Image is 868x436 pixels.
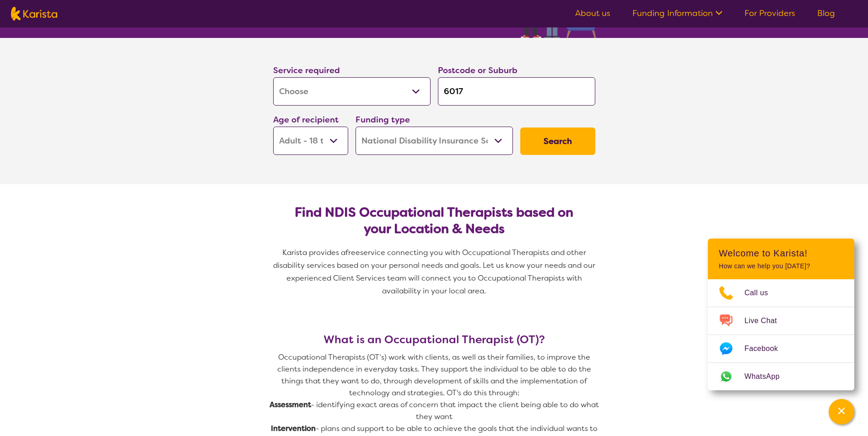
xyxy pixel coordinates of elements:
span: Facebook [744,342,789,356]
strong: Assessment [270,400,311,409]
p: Occupational Therapists (OT’s) work with clients, as well as their families, to improve the clien... [270,351,599,399]
span: service connecting you with Occupational Therapists and other disability services based on your p... [273,248,597,296]
ul: Choose channel [708,279,854,390]
img: Karista logo [11,7,57,21]
strong: Intervention [271,424,316,433]
button: Search [520,128,595,155]
p: - plans and support to be able to achieve the goals that the individual wants to [270,423,599,435]
h2: Welcome to Karista! [719,248,843,259]
div: Channel Menu [708,239,854,390]
p: - identifying exact areas of concern that impact the client being able to do what they want [270,399,599,423]
a: Funding Information [632,8,722,19]
span: free [345,248,360,257]
label: Postcode or Suburb [438,65,518,76]
p: How can we help you [DATE]? [719,262,843,270]
a: For Providers [744,8,795,19]
span: WhatsApp [744,370,791,383]
label: Age of recipient [273,114,339,125]
a: Blog [817,8,835,19]
a: Web link opens in a new tab. [708,363,854,390]
input: Type [438,77,595,106]
button: Channel Menu [829,399,854,425]
h3: What is an Occupational Therapist (OT)? [270,333,599,346]
span: Live Chat [744,314,788,328]
h2: Find NDIS Occupational Therapists based on your Location & Needs [280,204,588,237]
label: Funding type [356,114,410,125]
a: About us [575,8,610,19]
span: Call us [744,286,779,300]
label: Service required [273,65,340,76]
span: Karista provides a [282,248,345,257]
